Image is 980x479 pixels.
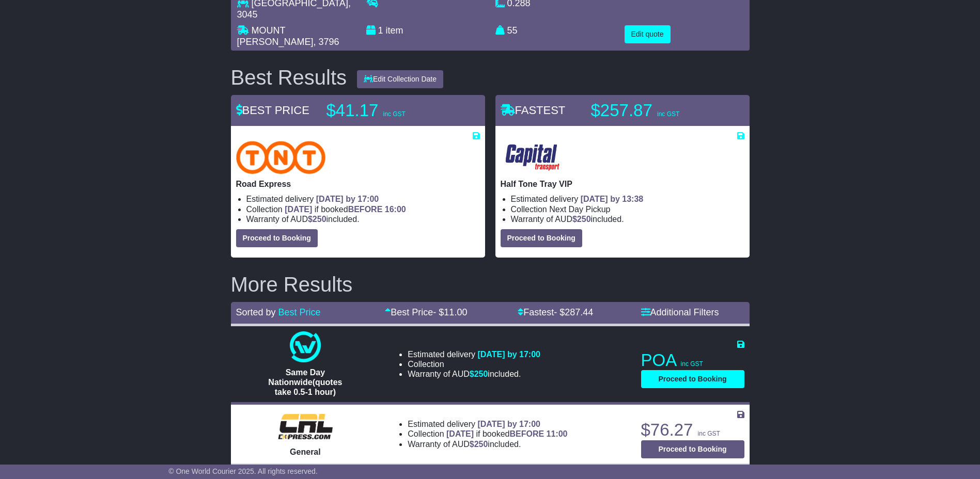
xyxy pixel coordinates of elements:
li: Collection [408,429,567,439]
span: [DATE] by 17:00 [477,420,540,428]
span: [DATE] [446,429,474,438]
button: Edit quote [625,25,671,43]
span: $ [470,440,488,449]
span: 55 [507,25,518,36]
span: inc GST [681,360,703,368]
span: Same Day Nationwide(quotes take 0.5-1 hour) [268,368,342,396]
a: Best Price [278,307,321,317]
p: $76.27 [641,420,744,440]
span: inc GST [657,110,679,118]
li: Estimated delivery [246,194,480,204]
span: 11:00 [547,429,568,438]
span: 287.44 [565,307,593,317]
span: $ [572,215,591,223]
li: Warranty of AUD included. [246,214,480,224]
button: Proceed to Booking [236,229,318,247]
img: CRL: General [272,411,339,442]
button: Proceed to Booking [501,229,582,247]
button: Edit Collection Date [357,70,443,88]
span: [DATE] by 13:38 [581,195,644,203]
li: Estimated delivery [511,194,744,204]
li: Estimated delivery [408,419,567,429]
p: Half Tone Tray VIP [501,179,744,189]
span: if booked [285,205,406,214]
li: Warranty of AUD included. [408,369,540,379]
span: inc GST [383,110,406,118]
li: Collection [511,204,744,214]
li: Collection [246,204,480,214]
img: One World Courier: Same Day Nationwide(quotes take 0.5-1 hour) [290,331,321,362]
span: item [386,25,403,36]
span: , 3796 [314,37,339,47]
span: $ [470,370,488,378]
span: BEST PRICE [236,104,309,117]
span: General [290,448,321,456]
span: FASTEST [501,104,566,117]
div: Best Results [226,66,352,89]
li: Warranty of AUD included. [408,439,567,449]
p: $257.87 [591,100,720,121]
span: 250 [577,215,591,223]
img: TNT Domestic: Road Express [236,141,326,174]
a: Fastest- $287.44 [518,307,593,317]
span: 16:00 [385,205,406,214]
button: Proceed to Booking [641,440,744,458]
span: - $ [554,307,593,317]
span: 250 [474,440,488,449]
span: 11.00 [444,307,467,317]
a: Best Price- $11.00 [385,307,467,317]
span: MOUNT [PERSON_NAME] [237,25,314,47]
p: Road Express [236,179,480,189]
span: © One World Courier 2025. All rights reserved. [168,467,318,475]
li: Collection [408,359,540,369]
span: 250 [474,370,488,378]
li: Warranty of AUD included. [511,214,744,224]
h2: More Results [231,273,750,296]
span: $ [308,215,326,223]
span: [DATE] by 17:00 [477,350,540,359]
span: BEFORE [348,205,383,214]
button: Proceed to Booking [641,370,744,388]
span: 1 [378,25,383,36]
span: [DATE] by 17:00 [316,195,379,203]
span: 250 [313,215,326,223]
span: Next Day Pickup [549,205,610,214]
span: Sorted by [236,307,276,317]
a: Additional Filters [641,307,719,317]
span: [DATE] [285,205,312,214]
li: Estimated delivery [408,349,540,359]
span: BEFORE [509,429,544,438]
span: if booked [446,429,567,438]
img: CapitalTransport: Half Tone Tray VIP [501,141,565,174]
span: - $ [433,307,467,317]
p: $41.17 [326,100,456,121]
span: inc GST [698,430,720,437]
p: POA [641,350,744,371]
